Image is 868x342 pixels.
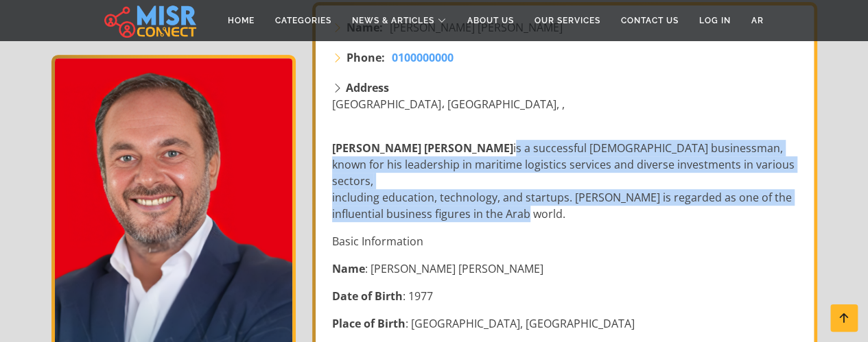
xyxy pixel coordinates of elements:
span: 0100000000 [392,50,454,65]
span: News & Articles [352,14,434,27]
p: : 1977 [332,288,800,304]
p: : [PERSON_NAME] [PERSON_NAME] [332,260,800,277]
a: Categories [265,8,342,34]
p: Basic Information [332,233,800,249]
strong: Date of Birth [332,289,403,304]
strong: Address [346,80,389,95]
a: News & Articles [342,8,457,34]
strong: [PERSON_NAME] [PERSON_NAME] [332,141,513,156]
strong: Phone: [347,49,385,66]
p: : [GEOGRAPHIC_DATA], [GEOGRAPHIC_DATA] [332,315,800,332]
a: Our Services [524,8,611,34]
a: 0100000000 [392,49,454,66]
p: is a successful [DEMOGRAPHIC_DATA] businessman, known for his leadership in maritime logistics se... [332,140,800,222]
img: main.misr_connect [104,3,196,38]
strong: Place of Birth [332,316,406,331]
a: Log in [689,8,741,34]
a: AR [741,8,774,34]
span: [GEOGRAPHIC_DATA]، [GEOGRAPHIC_DATA], , [332,97,565,112]
a: About Us [457,8,524,34]
a: Home [218,8,265,34]
strong: Name [332,261,365,276]
a: Contact Us [611,8,689,34]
